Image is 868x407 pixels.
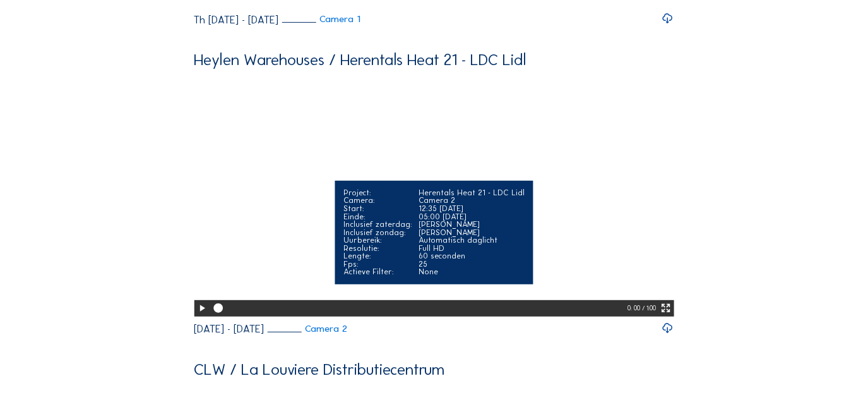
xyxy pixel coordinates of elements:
[194,361,444,377] div: CLW / La Louviere Distributiecentrum
[419,189,525,197] div: Herentals Heat 21 - LDC Lidl
[419,221,525,229] div: [PERSON_NAME]
[268,324,347,334] a: Camera 2
[343,229,412,237] div: Inclusief zondag:
[419,236,525,245] div: Automatisch daglicht
[343,260,412,269] div: Fps:
[419,213,525,221] div: 05:00 [DATE]
[419,252,525,260] div: 60 seconden
[419,229,525,237] div: [PERSON_NAME]
[194,75,674,315] video: Your browser does not support the video tag.
[343,245,412,253] div: Resolutie:
[343,268,412,276] div: Actieve Filter:
[343,213,412,221] div: Einde:
[343,189,412,197] div: Project:
[419,205,525,213] div: 12:35 [DATE]
[194,52,526,68] div: Heylen Warehouses / Herentals Heat 21 - LDC Lidl
[642,300,656,317] div: / 1:00
[343,205,412,213] div: Start:
[194,15,278,25] div: Th [DATE] - [DATE]
[194,324,264,334] div: [DATE] - [DATE]
[627,300,642,317] div: 0: 00
[343,221,412,229] div: Inclusief zaterdag:
[419,260,525,269] div: 25
[343,236,412,245] div: Uurbereik:
[282,15,360,24] a: Camera 1
[419,197,525,205] div: Camera 2
[343,197,412,205] div: Camera:
[419,268,525,276] div: None
[343,252,412,260] div: Lengte:
[419,245,525,253] div: Full HD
